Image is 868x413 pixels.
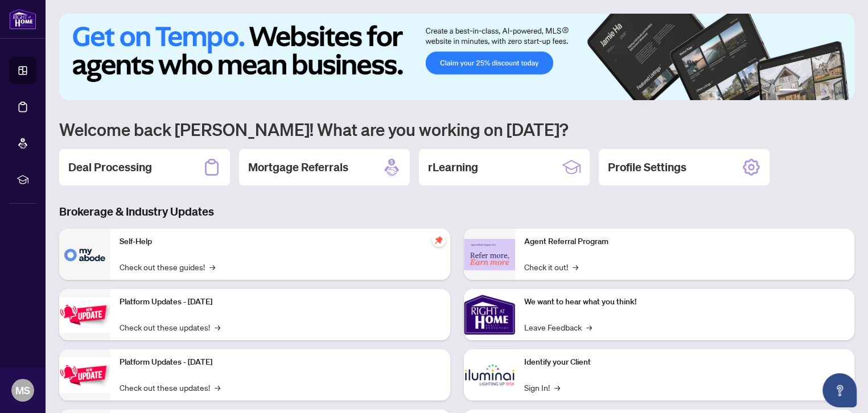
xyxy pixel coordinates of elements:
a: Check out these updates!→ [120,321,220,333]
button: 3 [811,89,816,93]
span: MS [15,382,30,398]
button: 1 [779,89,797,93]
p: Agent Referral Program [524,236,846,248]
span: → [209,261,215,273]
button: 4 [820,89,825,93]
a: Leave Feedback→ [524,321,592,333]
h1: Welcome back [PERSON_NAME]! What are you working on [DATE]? [59,118,854,140]
a: Sign In!→ [524,381,560,394]
img: We want to hear what you think! [464,289,515,340]
img: Self-Help [59,229,110,280]
img: logo [9,9,36,30]
span: → [573,261,578,273]
p: Platform Updates - [DATE] [120,356,441,369]
button: 5 [829,89,834,93]
p: Self-Help [120,236,441,248]
button: 6 [838,89,843,93]
span: → [554,381,560,394]
a: Check out these updates!→ [120,381,220,394]
span: pushpin [432,233,446,247]
span: → [586,321,592,333]
img: Platform Updates - July 21, 2025 [59,297,110,333]
img: Slide 0 [59,14,854,100]
p: Identify your Client [524,356,846,369]
p: We want to hear what you think! [524,296,846,308]
h2: Deal Processing [68,159,152,175]
button: 2 [802,89,807,93]
p: Platform Updates - [DATE] [120,296,441,308]
img: Platform Updates - July 8, 2025 [59,357,110,393]
h2: Profile Settings [608,159,686,175]
span: → [215,321,220,333]
h2: Mortgage Referrals [248,159,348,175]
a: Check out these guides!→ [120,261,215,273]
a: Check it out!→ [524,261,578,273]
h2: rLearning [428,159,478,175]
button: Open asap [822,373,857,407]
img: Identify your Client [464,349,515,400]
img: Agent Referral Program [464,239,515,270]
span: → [215,381,220,394]
h3: Brokerage & Industry Updates [59,204,854,220]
